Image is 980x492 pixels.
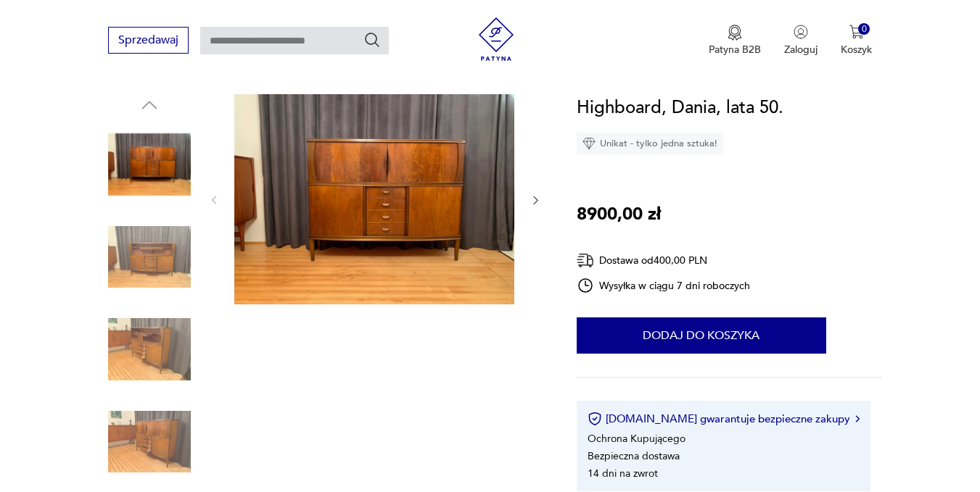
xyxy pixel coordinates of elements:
[709,25,761,57] a: Ikona medaluPatyna B2B
[709,43,761,57] p: Patyna B2B
[474,17,518,61] img: Patyna - sklep z meblami i dekoracjami vintage
[582,137,596,150] img: Ikona diamentu
[577,201,661,228] p: 8900,00 zł
[577,251,594,270] img: Ikona dostawy
[108,216,191,299] img: Zdjęcie produktu Highboard, Dania, lata 50.
[577,317,826,354] button: Dodaj do koszyka
[234,94,514,304] img: Zdjęcie produktu Highboard, Dania, lata 50.
[588,432,685,446] li: Ochrona Kupującego
[108,36,189,46] a: Sprzedawaj
[108,401,191,483] img: Zdjęcie produktu Highboard, Dania, lata 50.
[709,25,761,57] button: Patyna B2B
[728,25,742,41] img: Ikona medalu
[108,27,189,54] button: Sprzedawaj
[841,25,872,57] button: 0Koszyk
[784,25,818,57] button: Zaloguj
[577,94,783,122] h1: Highboard, Dania, lata 50.
[108,308,191,391] img: Zdjęcie produktu Highboard, Dania, lata 50.
[363,31,381,49] button: Szukaj
[577,277,751,294] div: Wysyłka w ciągu 7 dni roboczych
[577,133,723,154] div: Unikat - tylko jedna sztuka!
[858,23,870,36] div: 0
[849,25,864,39] img: Ikona koszyka
[855,415,860,422] img: Ikona strzałki w prawo
[794,25,808,39] img: Ikonka użytkownika
[784,43,818,57] p: Zaloguj
[588,412,602,426] img: Ikona certyfikatu
[841,43,872,57] p: Koszyk
[588,412,860,426] button: [DOMAIN_NAME] gwarantuje bezpieczne zakupy
[588,467,658,480] li: 14 dni na zwrot
[588,449,680,463] li: Bezpieczna dostawa
[108,123,191,206] img: Zdjęcie produktu Highboard, Dania, lata 50.
[577,251,751,270] div: Dostawa od 400,00 PLN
